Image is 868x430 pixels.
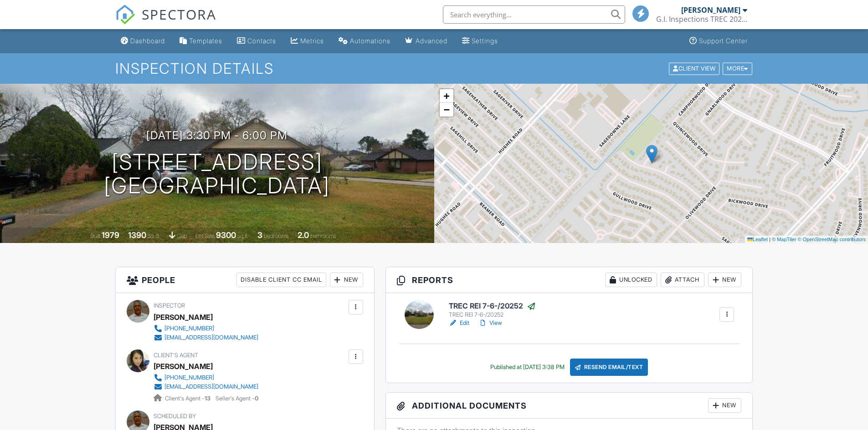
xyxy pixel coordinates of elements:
[443,5,625,24] input: Search everything...
[116,267,374,293] h3: People
[440,89,453,103] a: Zoom in
[154,324,258,333] a: [PHONE_NUMBER]
[416,37,447,45] div: Advanced
[154,352,198,359] span: Client's Agent
[154,413,196,420] span: Scheduled By
[458,33,502,50] a: Settings
[115,61,753,76] h1: Inspection Details
[769,237,770,242] span: |
[686,33,751,50] a: Support Center
[440,103,453,116] a: Zoom out
[661,273,704,287] div: Attach
[142,5,216,24] span: SPECTORA
[300,37,324,45] div: Metrics
[449,319,469,328] a: Edit
[605,273,657,287] div: Unlocked
[189,37,222,45] div: Templates
[115,5,135,25] img: The Best Home Inspection Software - Spectora
[195,233,215,239] span: Lot Size
[165,395,212,402] span: Client's Agent -
[176,33,226,50] a: Templates
[472,37,498,45] div: Settings
[255,395,258,402] strong: 0
[233,33,280,50] a: Contacts
[335,33,394,50] a: Automations (Basic)
[287,33,328,50] a: Metrics
[128,230,146,240] div: 1390
[216,230,236,240] div: 9300
[401,33,451,50] a: Advanced
[669,62,719,75] div: Client View
[205,395,211,402] strong: 13
[264,233,289,239] span: bedrooms
[154,359,213,373] a: [PERSON_NAME]
[154,310,213,324] div: [PERSON_NAME]
[117,33,169,50] a: Dashboard
[668,65,722,71] a: Client View
[772,237,796,242] a: © MapTiler
[449,302,536,311] h6: TREC REI 7-6-/20252
[681,5,740,15] div: [PERSON_NAME]
[443,104,449,115] span: −
[115,12,216,31] a: SPECTORA
[216,395,258,402] span: Seller's Agent -
[164,383,258,390] div: [EMAIL_ADDRESS][DOMAIN_NAME]
[708,398,741,413] div: New
[350,37,390,45] div: Automations
[130,37,165,45] div: Dashboard
[443,90,449,101] span: +
[656,15,747,24] div: G.I. Inspections TREC 20252
[310,233,336,239] span: bathrooms
[247,37,276,45] div: Contacts
[298,230,309,240] div: 2.0
[646,145,657,163] img: Marker
[154,302,185,309] span: Inspector
[330,273,363,287] div: New
[490,364,565,371] div: Published at [DATE] 3:38 PM
[164,325,214,332] div: [PHONE_NUMBER]
[154,373,258,382] a: [PHONE_NUMBER]
[449,311,536,319] div: TREC REI 7-6-/20252
[723,62,752,75] div: More
[257,230,262,240] div: 3
[164,374,214,381] div: [PHONE_NUMBER]
[798,237,866,242] a: © OpenStreetMap contributors
[236,273,326,287] div: Disable Client CC Email
[154,333,258,342] a: [EMAIL_ADDRESS][DOMAIN_NAME]
[104,150,330,198] h1: [STREET_ADDRESS] [GEOGRAPHIC_DATA]
[747,237,768,242] a: Leaflet
[148,233,160,239] span: sq. ft.
[699,37,748,45] div: Support Center
[177,233,187,239] span: slab
[570,359,648,376] div: Resend Email/Text
[164,334,258,341] div: [EMAIL_ADDRESS][DOMAIN_NAME]
[237,233,249,239] span: sq.ft.
[449,302,536,319] a: TREC REI 7-6-/20252 TREC REI 7-6-/20252
[146,129,288,142] h3: [DATE] 3:30 pm - 6:00 pm
[478,319,502,328] a: View
[386,393,753,419] h3: Additional Documents
[90,233,100,239] span: Built
[386,267,753,293] h3: Reports
[154,382,258,391] a: [EMAIL_ADDRESS][DOMAIN_NAME]
[102,230,119,240] div: 1979
[708,273,741,287] div: New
